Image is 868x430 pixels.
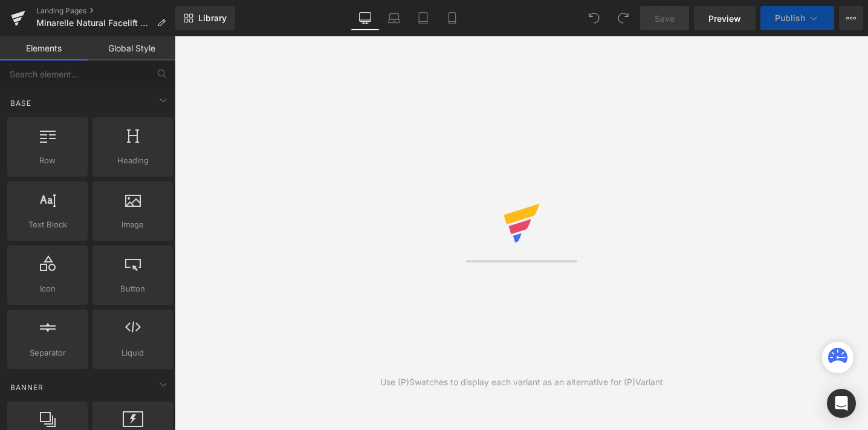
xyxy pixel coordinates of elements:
[708,12,741,25] span: Preview
[11,154,84,167] span: Row
[96,282,169,295] span: Button
[775,13,805,23] span: Publish
[11,218,84,231] span: Text Block
[351,6,380,30] a: Desktop
[96,218,169,231] span: Image
[175,6,235,30] a: New Library
[11,347,84,359] span: Separator
[839,6,863,30] button: More
[611,6,635,30] button: Redo
[9,97,33,109] span: Base
[88,36,175,60] a: Global Style
[96,347,169,359] span: Liquid
[36,6,175,16] a: Landing Pages
[36,18,152,28] span: Minarelle Natural Facelift $79.95 DTB-1
[380,6,409,30] a: Laptop
[380,376,663,389] div: Use (P)Swatches to display each variant as an alternative for (P)Variant
[582,6,606,30] button: Undo
[409,6,438,30] a: Tablet
[655,12,675,25] span: Save
[694,6,756,30] a: Preview
[760,6,834,30] button: Publish
[96,154,169,167] span: Heading
[438,6,467,30] a: Mobile
[9,382,45,393] span: Banner
[827,389,856,418] div: Open Intercom Messenger
[198,13,227,24] span: Library
[11,282,84,295] span: Icon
